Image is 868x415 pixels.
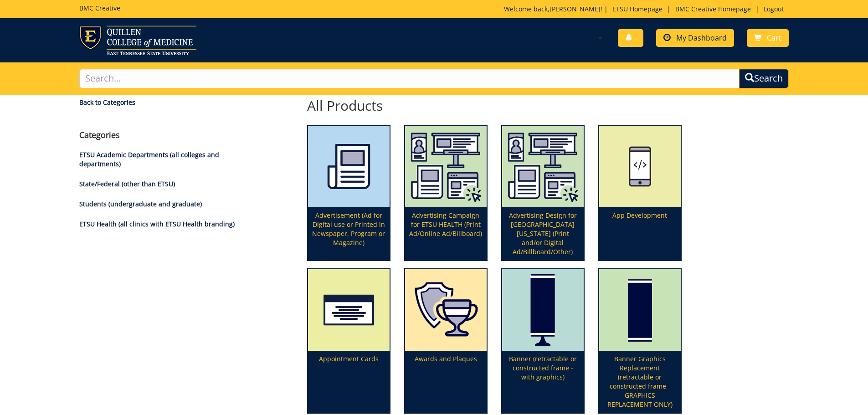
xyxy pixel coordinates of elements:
p: Welcome back, ! | | | [504,5,789,14]
a: Appointment Cards [308,269,390,413]
img: plaques-5a7339fccbae09.63825868.png [405,269,487,351]
a: Advertising Campaign for ETSU HEALTH (Print Ad/Online Ad/Billboard) [405,126,487,260]
span: Cart [767,33,781,43]
p: Awards and Plaques [405,351,487,413]
p: Banner (retractable or constructed frame - with graphics) [502,351,584,413]
img: app%20development%20icon-655684178ce609.47323231.png [599,126,681,207]
img: graphics-only-banner-5949222f1cdc31.93524894.png [599,269,681,351]
a: [PERSON_NAME] [550,5,601,13]
a: Back to Categories [79,98,247,107]
a: Advertisement (Ad for Digital use or Printed in Newspaper, Program or Magazine) [308,126,390,260]
a: Cart [747,29,789,47]
img: etsu%20health%20marketing%20campaign%20image-6075f5506d2aa2.29536275.png [405,126,487,207]
p: Advertisement (Ad for Digital use or Printed in Newspaper, Program or Magazine) [308,207,390,260]
a: ETSU Health (all clinics with ETSU Health branding) [79,220,235,228]
p: Advertising Design for [GEOGRAPHIC_DATA][US_STATE] (Print and/or Digital Ad/Billboard/Other) [502,207,584,260]
a: Logout [759,5,789,13]
p: App Development [599,207,681,260]
a: App Development [599,126,681,260]
p: Advertising Campaign for ETSU HEALTH (Print Ad/Online Ad/Billboard) [405,207,487,260]
img: etsu%20health%20marketing%20campaign%20image-6075f5506d2aa2.29536275.png [502,126,584,207]
span: My Dashboard [676,33,727,43]
p: Banner Graphics Replacement (retractable or constructed frame - GRAPHICS REPLACEMENT ONLY) [599,351,681,413]
a: Students (undergraduate and graduate) [79,200,202,208]
img: retractable-banner-59492b401f5aa8.64163094.png [502,269,584,351]
a: BMC Creative Homepage [671,5,755,13]
h4: Categories [79,131,247,140]
a: Banner (retractable or constructed frame - with graphics) [502,269,584,413]
input: Search... [79,69,740,88]
a: Advertising Design for [GEOGRAPHIC_DATA][US_STATE] (Print and/or Digital Ad/Billboard/Other) [502,126,584,260]
h2: All Products [300,98,688,113]
img: printmedia-5fff40aebc8a36.86223841.png [308,126,390,207]
img: appointment%20cards-6556843a9f7d00.21763534.png [308,269,390,351]
h5: BMC Creative [79,5,120,11]
img: ETSU logo [79,26,196,55]
a: ETSU Homepage [608,5,667,13]
a: State/Federal (other than ETSU) [79,179,175,188]
a: Awards and Plaques [405,269,487,413]
button: Search [739,69,789,88]
a: My Dashboard [656,29,734,47]
a: Banner Graphics Replacement (retractable or constructed frame - GRAPHICS REPLACEMENT ONLY) [599,269,681,413]
p: Appointment Cards [308,351,390,413]
a: ETSU Academic Departments (all colleges and departments) [79,150,219,168]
